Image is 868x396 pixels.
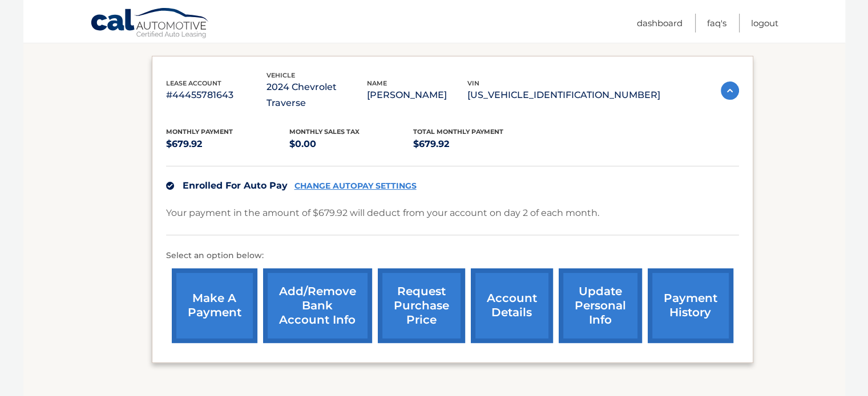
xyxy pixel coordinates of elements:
a: Dashboard [637,14,683,32]
p: 2024 Chevrolet Traverse [267,79,367,111]
span: vin [467,79,479,87]
a: payment history [648,268,733,343]
a: Logout [751,14,778,32]
a: account details [471,268,553,343]
a: update personal info [559,268,642,343]
span: Enrolled For Auto Pay [183,180,288,191]
span: lease account [166,79,221,87]
p: #44455781643 [166,87,267,103]
span: Total Monthly Payment [413,128,503,136]
p: Your payment in the amount of $679.92 will deduct from your account on day 2 of each month. [166,205,599,221]
p: $0.00 [289,136,413,152]
span: Monthly sales Tax [289,128,360,136]
p: $679.92 [413,136,537,152]
a: Cal Automotive [90,7,210,40]
p: $679.92 [166,136,290,152]
a: CHANGE AUTOPAY SETTINGS [294,181,417,191]
p: [US_VEHICLE_IDENTIFICATION_NUMBER] [467,87,660,103]
p: [PERSON_NAME] [367,87,467,103]
a: Add/Remove bank account info [263,268,372,343]
span: Monthly Payment [166,128,233,136]
img: check.svg [166,182,174,190]
span: vehicle [267,71,295,79]
a: make a payment [172,268,257,343]
img: accordion-active.svg [721,81,739,100]
p: Select an option below: [166,249,739,263]
a: request purchase price [378,268,465,343]
span: name [367,79,387,87]
a: FAQ's [707,14,726,32]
